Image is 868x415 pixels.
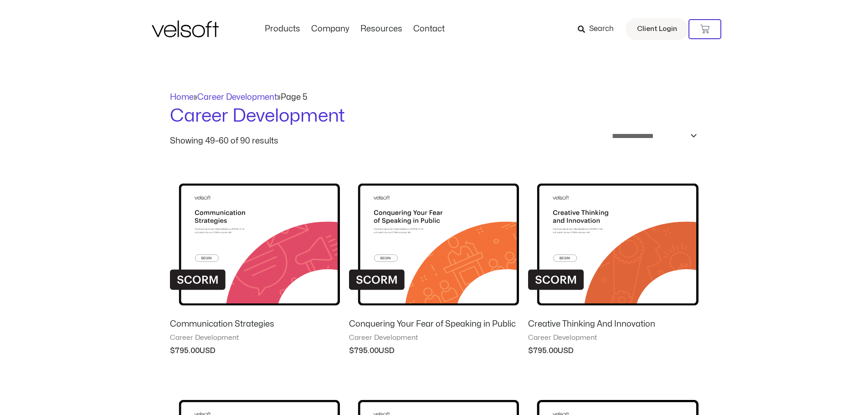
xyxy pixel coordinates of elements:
[355,24,408,34] a: ResourcesMenu Toggle
[259,24,306,34] a: ProductsMenu Toggle
[170,164,340,312] img: Communication Strategies
[528,347,558,354] bdi: 795.00
[197,93,277,101] a: Career Development
[589,23,614,35] span: Search
[170,319,340,329] h2: Communication Strategies
[349,347,354,354] span: $
[349,347,379,354] bdi: 795.00
[606,129,699,143] select: Shop order
[281,93,308,101] span: Page 5
[349,319,519,333] a: Conquering Your Fear of Speaking in Public
[349,164,519,312] img: Conquering Your Fear of Speaking in Public
[408,24,450,34] a: ContactMenu Toggle
[170,103,699,129] h1: Career Development
[528,164,698,312] img: Creative Thinking And Innovation
[528,319,698,329] h2: Creative Thinking And Innovation
[170,319,340,333] a: Communication Strategies
[528,319,698,333] a: Creative Thinking And Innovation
[170,347,175,354] span: $
[170,93,308,101] span: » »
[306,24,355,34] a: CompanyMenu Toggle
[578,21,620,37] a: Search
[170,93,194,101] a: Home
[170,137,278,145] p: Showing 49–60 of 90 results
[170,347,200,354] bdi: 795.00
[528,347,533,354] span: $
[170,333,340,343] span: Career Development
[637,23,677,35] span: Client Login
[349,319,519,329] h2: Conquering Your Fear of Speaking in Public
[626,18,688,40] a: Client Login
[349,333,519,343] span: Career Development
[528,333,698,343] span: Career Development
[152,20,219,37] img: Velsoft Training Materials
[259,24,450,34] nav: Menu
